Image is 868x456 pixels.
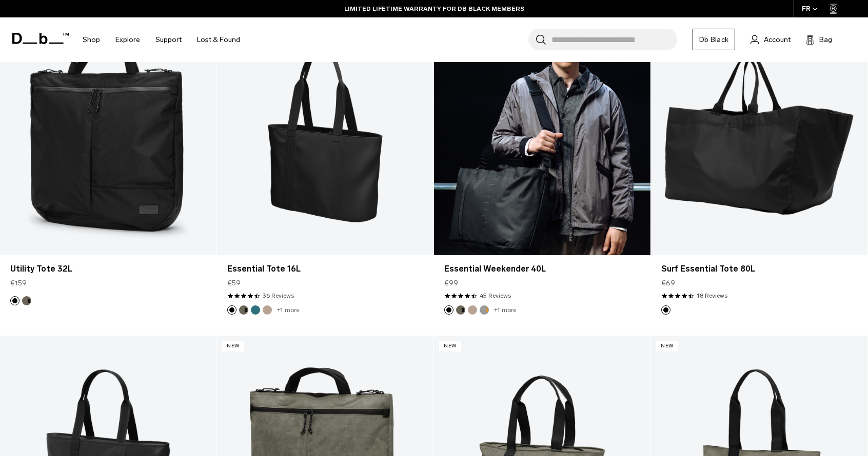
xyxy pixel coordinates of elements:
[222,341,244,351] p: New
[764,34,791,45] span: Account
[251,305,260,315] button: Midnight Teal
[444,263,640,275] a: Essential Weekender 40L
[806,33,832,46] button: Bag
[197,22,240,58] a: Lost & Found
[227,305,236,315] button: Black Out
[494,306,516,314] a: +1 more
[83,22,100,58] a: Shop
[10,296,19,305] button: Black Out
[751,33,791,46] a: Account
[10,263,206,275] a: Utility Tote 32L
[444,305,453,315] button: Black Out
[10,278,27,288] span: €159
[263,305,272,315] button: Fogbow Beige
[697,291,727,300] a: 18 reviews
[434,15,650,256] a: Essential Weekender 40L
[344,4,524,13] a: LIMITED LIFETIME WARRANTY FOR DB BLACK MEMBERS
[651,15,867,256] a: Surf Essential Tote 80L
[277,306,299,314] a: +1 more
[456,305,465,315] button: Forest Green
[227,278,241,288] span: €59
[239,305,248,315] button: Forest Green
[22,296,31,305] button: Forest Green
[468,305,477,315] button: Fogbow Beige
[263,291,294,300] a: 36 reviews
[693,29,735,50] a: Db Black
[217,15,433,256] a: Essential Tote 16L
[155,22,182,58] a: Support
[661,278,675,288] span: €69
[115,22,140,58] a: Explore
[661,305,670,315] button: Black Out
[439,341,461,351] p: New
[75,17,248,62] nav: Main Navigation
[480,291,511,300] a: 45 reviews
[656,341,678,351] p: New
[444,278,458,288] span: €99
[480,305,489,315] button: Sand Grey
[227,263,423,275] a: Essential Tote 16L
[661,263,857,275] a: Surf Essential Tote 80L
[819,34,832,45] span: Bag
